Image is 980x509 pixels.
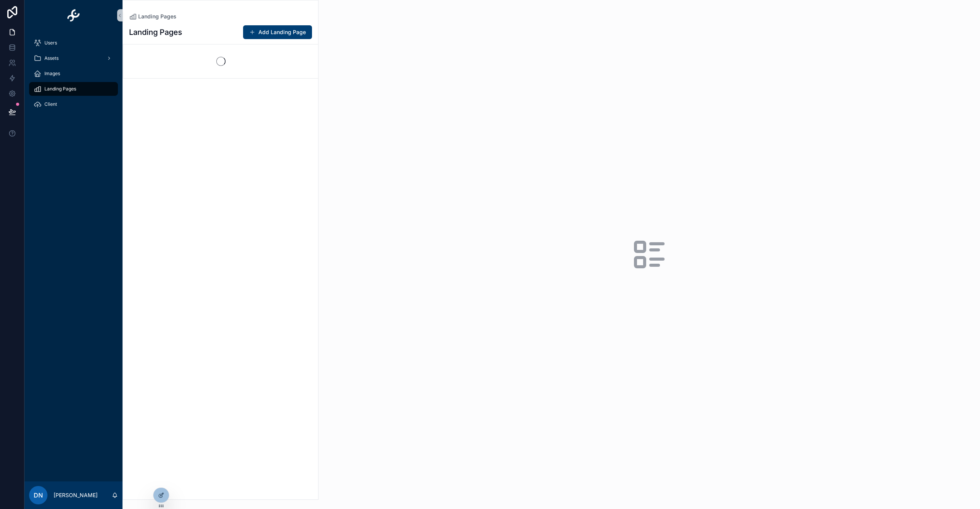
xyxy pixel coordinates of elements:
span: Images [44,71,60,77]
a: Images [29,67,118,80]
span: Users [44,40,57,46]
a: Assets [29,51,118,65]
div: scrollable content [24,31,122,121]
span: Landing Pages [44,86,76,92]
span: Landing Pages [138,13,176,20]
a: Client [29,97,118,111]
a: Landing Pages [29,82,118,96]
a: Landing Pages [129,13,176,20]
span: Assets [44,55,59,61]
img: App logo [67,9,80,21]
p: [PERSON_NAME] [54,491,98,499]
a: Users [29,36,118,50]
span: DN [34,491,43,500]
span: Client [44,101,57,107]
h1: Landing Pages [129,27,182,38]
button: Add Landing Page [243,25,312,39]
